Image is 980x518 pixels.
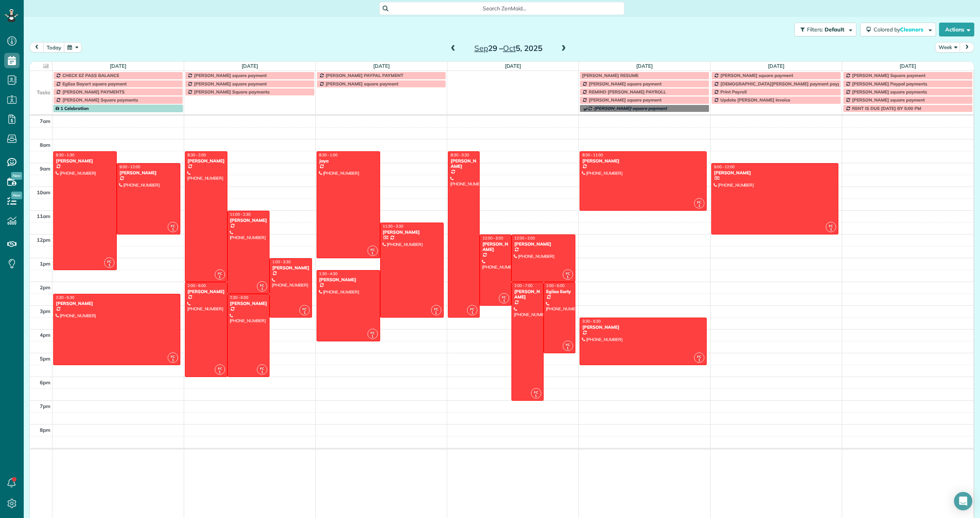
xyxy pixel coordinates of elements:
span: 9am [40,166,51,172]
span: Update [PERSON_NAME] invoice [720,97,790,103]
span: [PERSON_NAME] square payment [852,97,925,103]
span: FC [371,248,375,252]
span: Cleaners [900,26,924,33]
span: 12pm [37,237,51,243]
span: 8:30 - 1:00 [319,152,338,157]
div: [PERSON_NAME] [450,158,477,169]
button: next [960,42,974,52]
span: 11:30 - 3:30 [383,224,403,229]
small: 1 [531,392,541,400]
span: 2:00 - 7:00 [514,283,532,288]
span: [PERSON_NAME] Square payments [194,89,270,95]
small: 1 [826,226,836,233]
a: [DATE] [505,63,521,69]
span: 7pm [40,403,51,409]
div: [PERSON_NAME] [230,301,268,306]
span: FC [829,224,833,228]
button: Filters: Default [794,23,856,36]
small: 1 [563,274,573,281]
span: 10am [37,189,51,195]
span: New [11,192,22,199]
span: 9:00 - 12:00 [714,164,735,169]
span: [PERSON_NAME] square payment [589,81,661,87]
span: 2:00 - 6:00 [188,283,206,288]
span: [PERSON_NAME] RESUME [582,72,639,78]
small: 1 [257,369,267,376]
span: Colored by [874,26,926,33]
a: Filters: Default [791,23,856,36]
span: FC [470,307,474,311]
span: FC [534,390,538,394]
div: [PERSON_NAME] [119,170,178,175]
span: FC [566,271,570,275]
div: [PERSON_NAME] [382,229,441,235]
span: FC [502,295,506,299]
span: FC [371,331,375,335]
span: 8:30 - 2:00 [188,152,206,157]
div: [PERSON_NAME] [482,241,509,252]
span: [PERSON_NAME] Paypal payments [852,81,927,87]
span: FC [260,283,264,287]
a: [DATE] [110,63,126,69]
button: prev [29,42,44,52]
div: [PERSON_NAME] [714,170,836,175]
span: Sep [474,43,488,53]
span: 8pm [40,427,51,433]
span: 2pm [40,284,51,290]
span: 3pm [40,308,51,314]
small: 1 [499,297,509,305]
small: 1 [257,285,267,293]
a: [DATE] [636,63,653,69]
span: [PERSON_NAME] square payment [326,81,399,87]
span: 1 Celebration [56,105,89,111]
span: Print Payroll [720,89,747,95]
a: [DATE] [373,63,390,69]
div: [PERSON_NAME] [514,289,541,300]
span: FC [260,366,264,370]
span: Egiisa Bayart square payment [62,81,127,87]
span: [DEMOGRAPHIC_DATA][PERSON_NAME] payment paypal [720,81,844,87]
span: New [11,172,22,180]
span: 12:00 - 3:00 [482,236,503,241]
div: [PERSON_NAME] [187,158,225,164]
span: 8:30 - 3:30 [451,152,469,157]
span: [PERSON_NAME] square payment [720,72,793,78]
small: 1 [368,333,377,340]
small: 1 [105,262,114,269]
span: Default [825,26,845,33]
small: 1 [168,357,178,364]
span: RENT IS DUE [DATE] BY 5:00 PM [852,105,921,111]
span: 8:30 - 1:30 [56,152,74,157]
div: [PERSON_NAME] [514,241,573,247]
span: 7am [40,118,51,124]
span: 1:30 - 4:30 [319,271,338,276]
small: 1 [168,226,178,233]
span: [PERSON_NAME] square payment [589,97,661,103]
span: 2:00 - 5:00 [546,283,565,288]
span: Oct [503,43,516,53]
span: Filters: [807,26,823,33]
span: 2:30 - 6:00 [230,295,248,300]
div: [PERSON_NAME] [319,277,378,282]
button: Actions [939,23,974,36]
span: [PERSON_NAME] square payment [194,81,267,87]
span: 6pm [40,379,51,385]
span: FC [171,354,175,359]
small: 1 [300,309,309,316]
span: FC [566,343,570,347]
span: 12:00 - 2:00 [514,236,535,241]
a: [DATE] [768,63,784,69]
span: [PERSON_NAME] PAYPAL PAYMENT [326,72,403,78]
a: [DATE] [242,63,258,69]
span: 4pm [40,332,51,338]
button: Colored byCleaners [860,23,936,36]
small: 1 [215,274,225,281]
div: [PERSON_NAME] [230,218,268,223]
span: 2:30 - 5:30 [56,295,74,300]
button: today [43,42,65,52]
span: FC [171,224,175,228]
div: [PERSON_NAME] [56,301,178,306]
span: FC [697,354,701,359]
span: 1pm [40,261,51,267]
small: 1 [694,202,704,210]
